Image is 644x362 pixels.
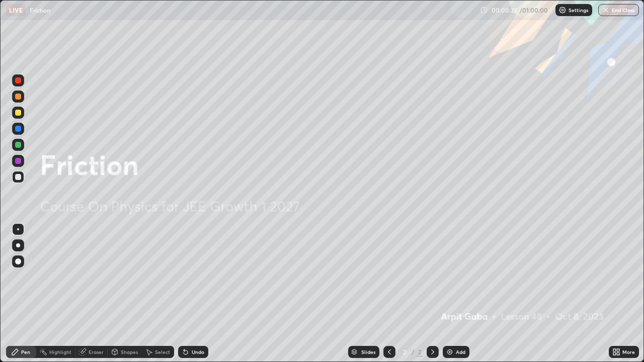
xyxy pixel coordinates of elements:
div: Eraser [89,349,104,354]
div: Slides [361,349,375,354]
button: End Class [598,4,639,16]
img: end-class-cross [602,6,610,14]
div: 2 [417,347,423,356]
div: / [412,349,415,355]
div: Select [155,349,170,354]
p: Settings [569,8,588,13]
p: Friction [30,6,50,14]
div: Shapes [121,349,138,354]
div: Pen [21,349,30,354]
div: More [622,349,635,354]
div: Highlight [49,349,71,354]
div: Undo [192,349,204,354]
p: LIVE [9,6,23,14]
img: class-settings-icons [558,6,567,14]
img: add-slide-button [446,348,454,356]
div: 2 [399,349,410,355]
div: Add [456,349,465,354]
